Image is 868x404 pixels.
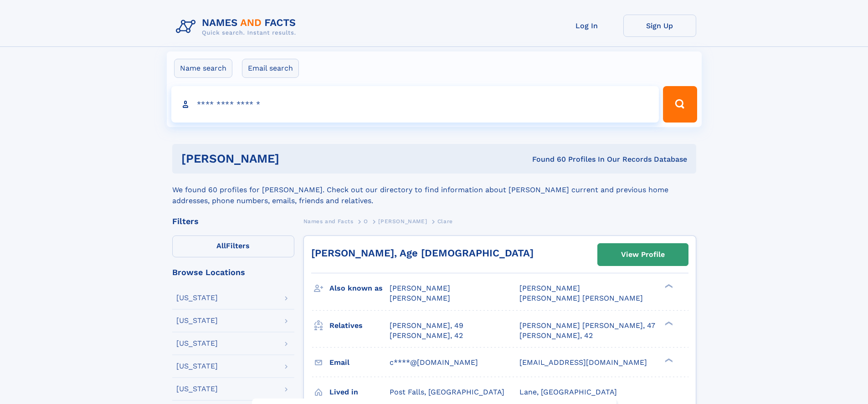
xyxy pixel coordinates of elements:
[390,321,463,331] a: [PERSON_NAME], 49
[378,215,427,227] a: [PERSON_NAME]
[181,153,406,164] h1: [PERSON_NAME]
[172,174,696,206] div: We found 60 profiles for [PERSON_NAME]. Check out our directory to find information about [PERSON...
[303,215,354,227] a: Names and Facts
[663,320,673,326] div: ❯
[519,388,617,396] span: Lane, [GEOGRAPHIC_DATA]
[519,331,593,341] a: [PERSON_NAME], 42
[176,363,218,370] div: [US_STATE]
[172,15,303,39] img: Logo Names and Facts
[329,384,390,400] h3: Lived in
[172,235,294,257] label: Filters
[171,86,659,123] input: search input
[311,247,534,259] a: [PERSON_NAME], Age [DEMOGRAPHIC_DATA]
[390,388,504,396] span: Post Falls, [GEOGRAPHIC_DATA]
[176,294,218,302] div: [US_STATE]
[176,317,218,324] div: [US_STATE]
[172,217,294,225] div: Filters
[390,294,450,302] span: [PERSON_NAME]
[176,385,218,393] div: [US_STATE]
[329,281,390,296] h3: Also known as
[663,283,673,289] div: ❯
[176,340,218,347] div: [US_STATE]
[216,241,226,250] span: All
[663,86,697,123] button: Search Button
[242,59,299,78] label: Email search
[519,358,647,367] span: [EMAIL_ADDRESS][DOMAIN_NAME]
[378,218,427,225] span: [PERSON_NAME]
[364,215,368,227] a: O
[519,321,655,331] a: [PERSON_NAME] [PERSON_NAME], 47
[519,284,580,292] span: [PERSON_NAME]
[364,218,368,225] span: O
[623,15,696,37] a: Sign Up
[390,284,450,292] span: [PERSON_NAME]
[390,331,463,341] a: [PERSON_NAME], 42
[172,268,294,276] div: Browse Locations
[437,218,453,225] span: Clare
[329,355,390,370] h3: Email
[519,294,643,302] span: [PERSON_NAME] [PERSON_NAME]
[663,357,673,363] div: ❯
[621,244,665,265] div: View Profile
[598,244,688,266] a: View Profile
[174,59,232,78] label: Name search
[406,154,687,164] div: Found 60 Profiles In Our Records Database
[550,15,623,37] a: Log In
[329,318,390,333] h3: Relatives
